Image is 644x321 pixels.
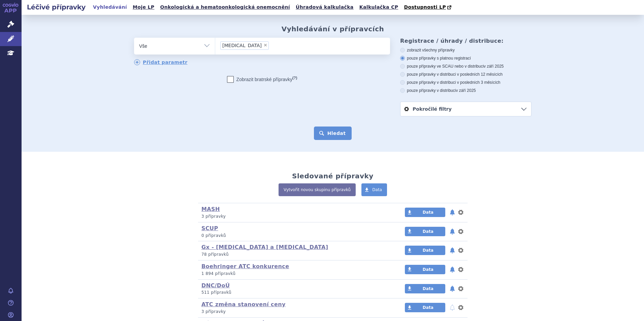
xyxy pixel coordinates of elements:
[292,172,374,180] h2: Sledované přípravky
[400,47,532,53] label: zobrazit všechny přípravky
[449,285,456,293] button: notifikace
[201,252,229,257] span: 78 přípravků
[201,271,235,276] span: 1 894 přípravků
[294,3,356,12] a: Úhradová kalkulačka
[400,38,532,44] h3: Registrace / úhrady / distribuce:
[457,265,464,274] button: nastavení
[457,227,464,236] button: nastavení
[201,309,226,314] span: 3 přípravky
[201,214,226,219] span: 3 přípravky
[400,88,532,93] label: pouze přípravky v distribuci
[405,246,445,255] a: Data
[457,246,464,254] button: nastavení
[372,187,382,192] span: Data
[134,59,188,65] a: Přidat parametr
[405,303,445,312] a: Data
[405,208,445,217] a: Data
[449,208,456,216] button: notifikace
[279,183,356,196] a: Vytvořit novou skupinu přípravků
[402,3,455,12] a: Dostupnosti LP
[201,233,226,238] span: 0 přípravků
[201,290,231,295] span: 511 přípravků
[201,225,218,231] a: SCUP
[423,305,433,310] span: Data
[423,210,433,215] span: Data
[222,43,262,48] span: [MEDICAL_DATA]
[91,3,129,12] a: Vyhledávání
[201,282,230,289] a: DNC/DoÚ
[400,102,531,116] a: Pokročilé filtry
[400,72,532,77] label: pouze přípravky v distribuci v posledních 12 měsících
[227,76,297,83] label: Zobrazit bratrské přípravky
[400,80,532,85] label: pouze přípravky v distribuci v posledních 3 měsících
[201,301,286,308] a: ATC změna stanovení ceny
[201,244,328,250] a: Gx - [MEDICAL_DATA] a [MEDICAL_DATA]
[449,265,456,274] button: notifikace
[423,267,433,272] span: Data
[282,25,384,33] h2: Vyhledávání v přípravcích
[361,183,387,196] a: Data
[457,304,464,312] button: nastavení
[423,248,433,253] span: Data
[449,246,456,254] button: notifikace
[404,4,446,10] span: Dostupnosti LP
[405,265,445,274] a: Data
[423,229,433,234] span: Data
[457,285,464,293] button: nastavení
[201,263,289,270] a: Boehringer ATC konkurence
[400,56,532,61] label: pouze přípravky s platnou registrací
[314,127,352,140] button: Hledat
[292,76,297,80] abbr: (?)
[201,206,220,212] a: MASH
[484,64,504,69] span: v září 2025
[405,227,445,236] a: Data
[457,208,464,216] button: nastavení
[456,88,476,93] span: v září 2025
[423,286,433,291] span: Data
[357,3,400,12] a: Kalkulačka CP
[405,284,445,293] a: Data
[131,3,156,12] a: Moje LP
[400,64,532,69] label: pouze přípravky ve SCAU nebo v distribuci
[158,3,292,12] a: Onkologická a hematoonkologická onemocnění
[449,304,456,312] button: notifikace
[22,2,91,12] h2: Léčivé přípravky
[263,43,267,47] span: ×
[449,227,456,236] button: notifikace
[271,41,306,49] input: [MEDICAL_DATA]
